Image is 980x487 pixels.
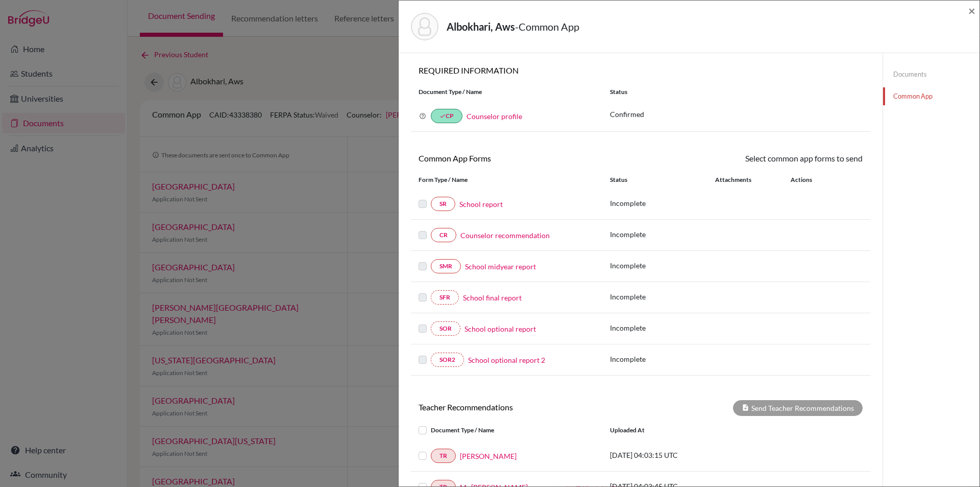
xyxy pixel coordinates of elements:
[411,87,602,97] div: Document Type / Name
[602,424,755,436] div: Uploaded at
[968,3,975,18] span: ×
[431,321,460,336] a: SOR
[610,291,715,302] p: Incomplete
[411,65,870,75] h6: REQUIRED INFORMATION
[602,87,870,97] div: Status
[459,199,503,210] a: School report
[411,402,641,412] h6: Teacher Recommendations
[610,450,748,460] p: [DATE] 04:03:15 UTC
[447,20,515,33] strong: Albokhari, Aws
[464,323,536,334] a: School optional report
[411,153,641,163] h6: Common App Forms
[431,449,456,463] a: TR
[610,260,715,271] p: Incomplete
[431,197,455,211] a: SR
[439,113,446,119] i: done
[733,400,863,416] div: Send Teacher Recommendations
[610,354,715,364] p: Incomplete
[468,355,545,365] a: School optional report 2
[431,290,459,305] a: SFR
[610,229,715,240] p: Incomplete
[463,292,522,303] a: School final report
[610,322,715,333] p: Incomplete
[465,261,536,272] a: School midyear report
[431,259,461,273] a: SMR
[968,5,975,17] button: Close
[431,228,456,242] a: CR
[431,109,462,123] a: doneCP
[431,353,464,367] a: SOR2
[778,175,842,184] div: Actions
[610,175,715,184] div: Status
[883,65,979,83] a: Documents
[715,175,778,184] div: Attachments
[883,87,979,105] a: Common App
[515,20,579,33] span: - Common App
[610,198,715,208] p: Incomplete
[460,230,550,241] a: Counselor recommendation
[411,424,602,436] div: Document Type / Name
[411,175,602,184] div: Form Type / Name
[610,109,863,120] p: Confirmed
[460,451,517,461] a: [PERSON_NAME]
[641,152,870,165] div: Select common app forms to send
[467,112,522,121] a: Counselor profile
